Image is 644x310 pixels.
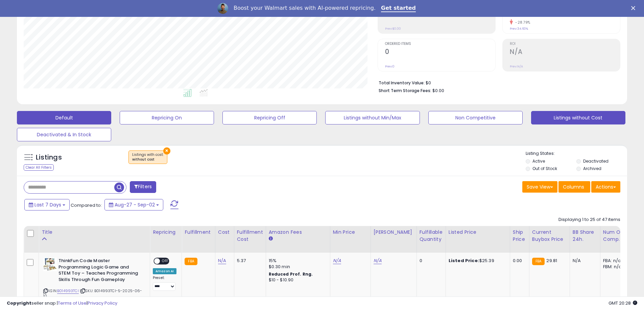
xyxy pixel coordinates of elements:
[522,181,557,193] button: Save View
[591,181,620,193] button: Actions
[7,300,117,307] div: seller snap | |
[132,157,164,162] div: without cost
[449,229,507,236] div: Listed Price
[217,3,228,14] img: Profile image for Adrian
[510,64,523,68] small: Prev: N/A
[379,78,615,86] li: $0
[510,48,620,57] h2: N/A
[333,257,341,264] a: N/A
[583,166,601,171] label: Archived
[573,229,597,243] div: BB Share 24h.
[385,64,395,68] small: Prev: 0
[130,181,156,193] button: Filters
[269,258,325,264] div: 15%
[532,258,545,265] small: FBA
[603,229,628,243] div: Num of Comp.
[222,111,317,124] button: Repricing Off
[185,229,212,236] div: Fulfillment
[420,229,443,243] div: Fulfillable Quantity
[237,258,261,264] div: 5.37
[526,150,627,157] p: Listing States:
[532,166,557,171] label: Out of Stock
[563,184,584,190] span: Columns
[558,217,620,223] div: Displaying 1 to 25 of 47 items
[379,80,425,86] b: Total Inventory Value:
[428,111,523,124] button: Non Competitive
[17,128,111,141] button: Deactivated & In Stock
[24,199,70,210] button: Last 7 Days
[385,27,401,31] small: Prev: $0.00
[153,276,176,291] div: Preset:
[115,201,155,208] span: Aug-27 - Sep-02
[510,27,528,31] small: Prev: 34.60%
[269,229,327,236] div: Amazon Fees
[449,258,505,264] div: $25.39
[531,111,625,124] button: Listings without Cost
[379,88,431,93] b: Short Term Storage Fees:
[237,229,263,243] div: Fulfillment Cost
[385,48,495,57] h2: 0
[269,264,325,270] div: $0.30 min
[385,42,495,46] span: Ordered Items
[132,152,164,162] span: Listings with cost :
[36,153,62,162] h5: Listings
[58,258,141,284] b: ThinkFun Code Master Programming Logic Game and STEM Toy – Teaches Programming Skills Through Fun...
[17,111,111,124] button: Default
[160,258,171,264] span: OFF
[583,158,609,164] label: Deactivated
[558,181,590,193] button: Columns
[603,264,625,270] div: FBM: n/a
[153,229,179,236] div: Repricing
[58,300,87,306] a: Terms of Use
[631,6,638,10] div: Close
[432,87,444,94] span: $0.00
[573,258,595,264] div: N/A
[510,42,620,46] span: ROI
[325,111,420,124] button: Listings without Min/Max
[218,229,231,236] div: Cost
[603,258,625,264] div: FBA: n/a
[104,199,163,210] button: Aug-27 - Sep-02
[43,288,142,298] span: | SKU: B014993TCI-5-2025-06-10
[42,229,147,236] div: Title
[513,229,526,243] div: Ship Price
[120,111,214,124] button: Repricing On
[609,300,637,306] span: 2025-09-10 20:28 GMT
[374,229,414,236] div: [PERSON_NAME]
[381,5,416,12] a: Get started
[88,300,117,306] a: Privacy Policy
[218,257,226,264] a: N/A
[163,147,170,154] button: ×
[269,271,313,277] b: Reduced Prof. Rng.
[532,158,545,164] label: Active
[513,20,530,25] small: -28.79%
[269,277,325,283] div: $10 - $10.90
[374,257,382,264] a: N/A
[7,300,31,306] strong: Copyright
[71,202,102,208] span: Compared to:
[269,236,273,242] small: Amazon Fees.
[532,229,567,243] div: Current Buybox Price
[34,201,61,208] span: Last 7 Days
[513,258,524,264] div: 0.00
[57,288,79,294] a: B014993TCI
[43,258,57,271] img: 61DGg6L71NL._SL40_.jpg
[449,257,479,264] b: Listed Price:
[546,257,557,264] span: 29.81
[420,258,440,264] div: 0
[333,229,368,236] div: Min Price
[234,5,376,11] div: Boost your Walmart sales with AI-powered repricing.
[185,258,197,265] small: FBA
[153,268,176,274] div: Amazon AI
[24,164,54,171] div: Clear All Filters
